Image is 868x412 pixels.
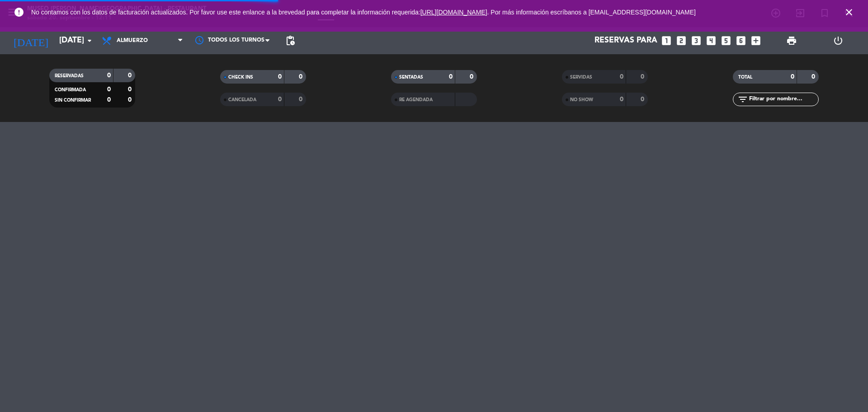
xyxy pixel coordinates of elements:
i: error [14,7,24,18]
strong: 0 [449,74,453,80]
i: looks_4 [705,35,717,47]
span: CANCELADA [228,98,256,102]
i: [DATE] [7,31,55,51]
i: close [844,7,854,18]
i: power_settings_new [833,35,844,46]
strong: 0 [128,72,133,79]
span: SIN CONFIRMAR [55,98,91,103]
strong: 0 [620,96,623,103]
span: TOTAL [738,75,752,80]
i: add_box [750,35,762,47]
span: Almuerzo [117,37,148,44]
span: RE AGENDADA [399,98,433,102]
strong: 0 [278,74,282,80]
i: looks_5 [720,35,732,47]
strong: 0 [128,86,133,93]
strong: 0 [641,96,646,103]
span: CONFIRMADA [55,88,86,92]
strong: 0 [128,97,133,103]
a: . Por más información escríbanos a [EMAIL_ADDRESS][DOMAIN_NAME] [487,9,696,16]
strong: 0 [107,72,111,79]
div: LOG OUT [815,27,861,54]
a: [URL][DOMAIN_NAME] [420,9,487,16]
strong: 0 [811,74,817,80]
i: filter_list [737,94,748,105]
span: pending_actions [285,35,296,46]
i: looks_6 [735,35,747,47]
span: Reservas para [594,36,657,45]
i: arrow_drop_down [84,35,95,46]
i: looks_one [660,35,672,47]
strong: 0 [299,96,304,103]
input: Filtrar por nombre... [748,94,818,104]
span: SENTADAS [399,75,423,80]
i: looks_3 [690,35,702,47]
span: NO SHOW [570,98,593,102]
i: looks_two [675,35,687,47]
span: No contamos con los datos de facturación actualizados. Por favor use este enlance a la brevedad p... [31,9,696,16]
strong: 0 [278,96,282,103]
strong: 0 [620,74,623,80]
strong: 0 [641,74,646,80]
strong: 0 [107,97,111,103]
span: print [786,35,797,46]
span: SERVIDAS [570,75,592,80]
span: CHECK INS [228,75,253,80]
strong: 0 [470,74,475,80]
strong: 0 [107,86,111,93]
span: RESERVADAS [55,74,84,78]
strong: 0 [299,74,304,80]
strong: 0 [791,74,794,80]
